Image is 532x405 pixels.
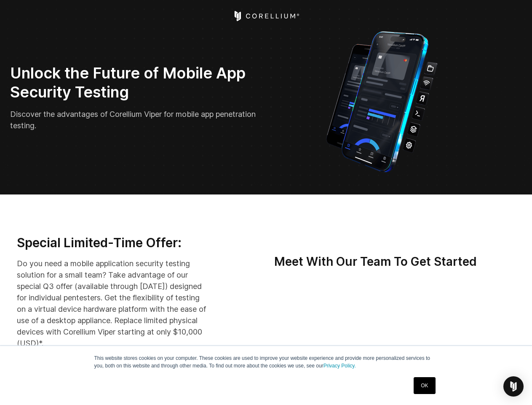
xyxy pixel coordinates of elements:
strong: Meet With Our Team To Get Started [274,254,477,269]
h3: Special Limited-Time Offer: [17,235,208,251]
p: This website stores cookies on your computer. These cookies are used to improve your website expe... [94,354,438,370]
span: Discover the advantages of Corellium Viper for mobile app penetration testing. [10,110,256,130]
a: Corellium Home [233,11,299,21]
div: Open Intercom Messenger [503,376,524,397]
img: Corellium_VIPER_Hero_1_1x [318,27,445,174]
h2: Unlock the Future of Mobile App Security Testing [10,64,260,102]
a: OK [414,377,435,394]
a: Privacy Policy. [323,363,356,369]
